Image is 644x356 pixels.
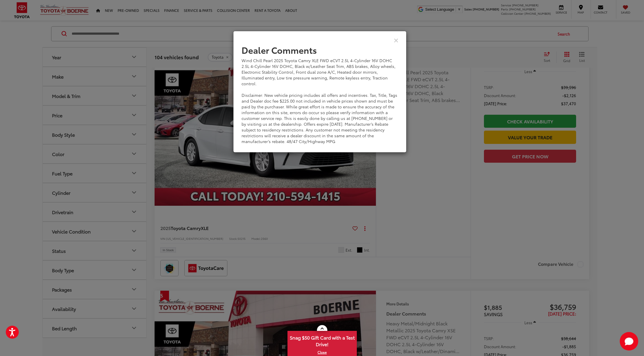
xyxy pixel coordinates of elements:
[620,332,638,351] svg: Start Chat
[620,332,638,351] button: Toggle Chat Window
[242,58,398,144] div: Wind Chill Pearl 2025 Toyota Camry XLE FWD eCVT 2.5L 4-Cylinder 16V DOHC 2.5L 4-Cylinder 16V DOHC...
[242,45,398,55] h2: Dealer Comments
[288,331,356,349] span: Snag $50 Gift Card with a Test Drive!
[394,37,398,43] button: Close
